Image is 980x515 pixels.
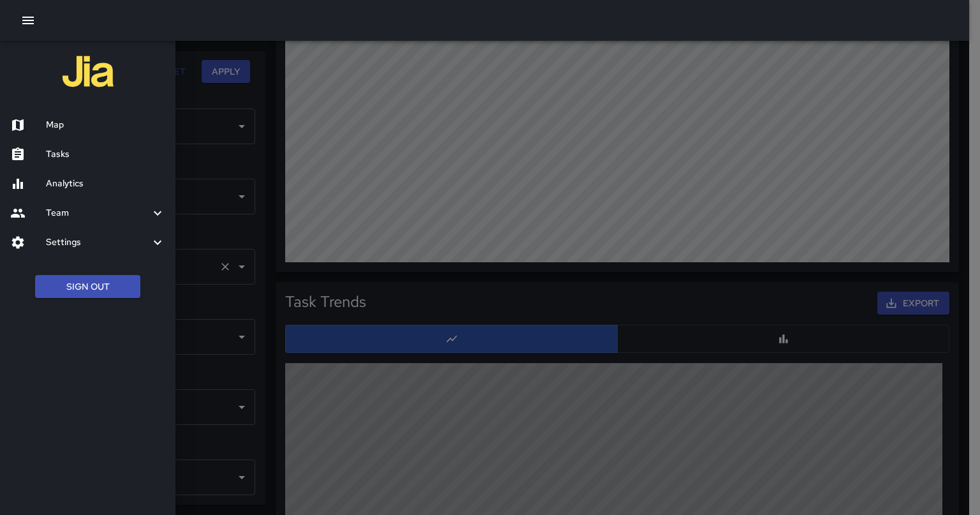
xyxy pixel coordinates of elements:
h6: Map [46,118,165,132]
h6: Team [46,206,150,220]
button: Sign Out [35,275,140,299]
img: jia-logo [63,46,114,97]
h6: Settings [46,235,150,250]
h6: Tasks [46,147,165,161]
h6: Analytics [46,177,165,191]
